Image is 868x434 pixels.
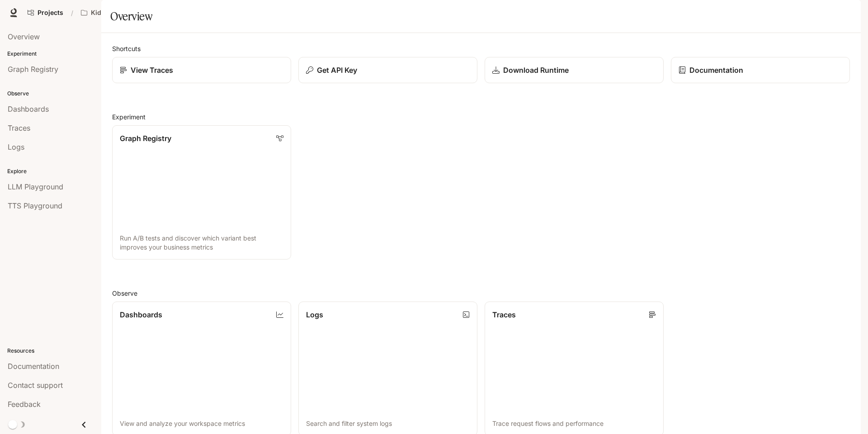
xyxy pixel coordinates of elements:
[38,9,63,17] span: Projects
[671,57,850,83] a: Documentation
[112,288,850,298] h2: Observe
[24,4,67,22] a: Go to projects
[503,65,569,75] p: Download Runtime
[77,4,154,22] button: Open workspace menu
[306,419,470,428] p: Search and filter system logs
[131,65,173,75] p: View Traces
[120,133,171,144] p: Graph Registry
[306,309,323,320] p: Logs
[120,419,283,428] p: View and analyze your workspace metrics
[120,234,283,252] p: Run A/B tests and discover which variant best improves your business metrics
[67,8,77,18] div: /
[112,112,850,122] h2: Experiment
[112,57,291,83] a: View Traces
[91,9,140,17] p: Kidstopia - Live
[110,7,152,25] h1: Overview
[317,65,357,75] p: Get API Key
[492,309,516,320] p: Traces
[120,309,162,320] p: Dashboards
[689,65,743,75] p: Documentation
[492,419,656,428] p: Trace request flows and performance
[485,57,664,83] a: Download Runtime
[112,44,850,53] h2: Shortcuts
[112,125,291,259] a: Graph RegistryRun A/B tests and discover which variant best improves your business metrics
[298,57,477,83] button: Get API Key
